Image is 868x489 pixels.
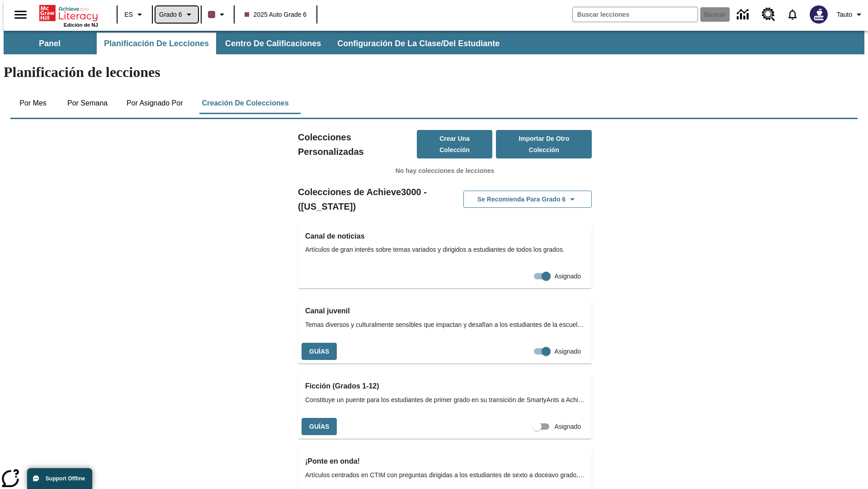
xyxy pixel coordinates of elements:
[4,31,864,54] div: Subbarra de navegación
[833,6,868,23] button: Perfil/Configuración
[120,6,149,23] button: Lenguaje: ES, Selecciona un idioma
[555,272,581,281] span: Asignado
[305,245,585,254] span: Artículos de gran interés sobre temas variados y dirigidos a estudiantes de todos los grados.
[298,130,417,159] h2: Colecciones Personalizadas
[330,33,507,54] button: Configuración de la clase/del estudiante
[555,347,581,356] span: Asignado
[10,92,56,114] button: Por mes
[756,2,781,27] a: Centro de recursos, Se abrirá en una pestaña nueva.
[496,130,592,158] button: Importar de otro Colección
[305,455,585,468] h3: ¡Ponte en onda!
[194,92,296,114] button: Creación de colecciones
[810,5,828,24] img: Avatar
[156,6,198,23] button: Grado: Grado 6, Elige un grado
[119,92,190,114] button: Por asignado por
[64,22,98,28] span: Edición de NJ
[39,4,98,22] a: Portada
[555,422,581,431] span: Asignado
[305,395,585,405] span: Constituye un puente para los estudiantes de primer grado en su transición de SmartyAnts a Achiev...
[305,470,585,480] span: Artículos centrados en CTIM con preguntas dirigidas a los estudiantes de sexto a doceavo grado, q...
[305,230,585,243] h3: Canal de noticias
[218,33,328,54] button: Centro de calificaciones
[804,3,833,26] button: Escoja un nuevo avatar
[204,6,231,23] button: El color de la clase es café oscuro. Cambiar el color de la clase.
[5,33,95,54] button: Panel
[159,10,182,19] span: Grado 6
[305,305,585,317] h3: Canal juvenil
[837,10,852,19] span: Tauto
[27,468,92,489] button: Support Offline
[302,343,337,360] button: Guías
[731,2,756,27] a: Centro de información
[7,1,34,28] button: Abrir el menú lateral
[46,475,85,482] span: Support Offline
[245,10,307,19] span: 2025 Auto Grade 6
[463,191,592,208] button: Se recomienda para Grado 6
[781,3,804,26] a: Notificaciones
[39,3,98,28] div: Portada
[417,130,493,158] button: Crear una colección
[4,64,864,81] h1: Planificación de lecciones
[305,320,585,330] span: Temas diversos y culturalmente sensibles que impactan y desafían a los estudiantes de la escuela ...
[124,10,133,19] span: ES
[305,380,585,393] h3: Ficción (Grados 1-12)
[298,166,592,176] p: No hay colecciones de lecciones
[4,33,508,54] div: Subbarra de navegación
[298,185,445,214] h2: Colecciones de Achieve3000 - ([US_STATE])
[573,7,698,22] input: Buscar campo
[302,418,337,436] button: Guías
[60,92,115,114] button: Por semana
[97,33,216,54] button: Planificación de lecciones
